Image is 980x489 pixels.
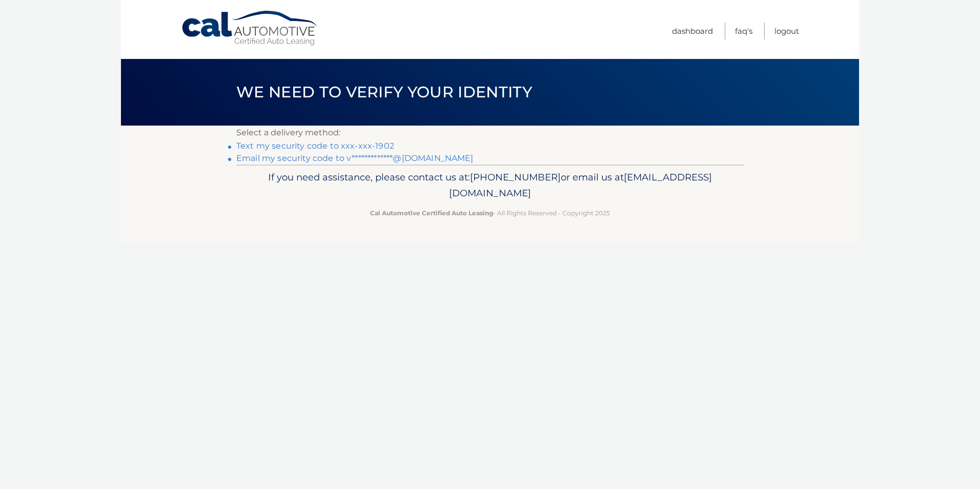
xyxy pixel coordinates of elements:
[236,126,744,140] p: Select a delivery method:
[236,83,532,101] span: We need to verify your identity
[243,208,737,218] p: - All Rights Reserved - Copyright 2025
[370,209,493,217] strong: Cal Automotive Certified Auto Leasing
[735,23,752,39] a: FAQ's
[236,141,394,151] a: Text my security code to xxx-xxx-1902
[672,23,713,39] a: Dashboard
[181,10,319,47] a: Cal Automotive
[774,23,799,39] a: Logout
[470,171,561,183] span: [PHONE_NUMBER]
[243,169,737,202] p: If you need assistance, please contact us at: or email us at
